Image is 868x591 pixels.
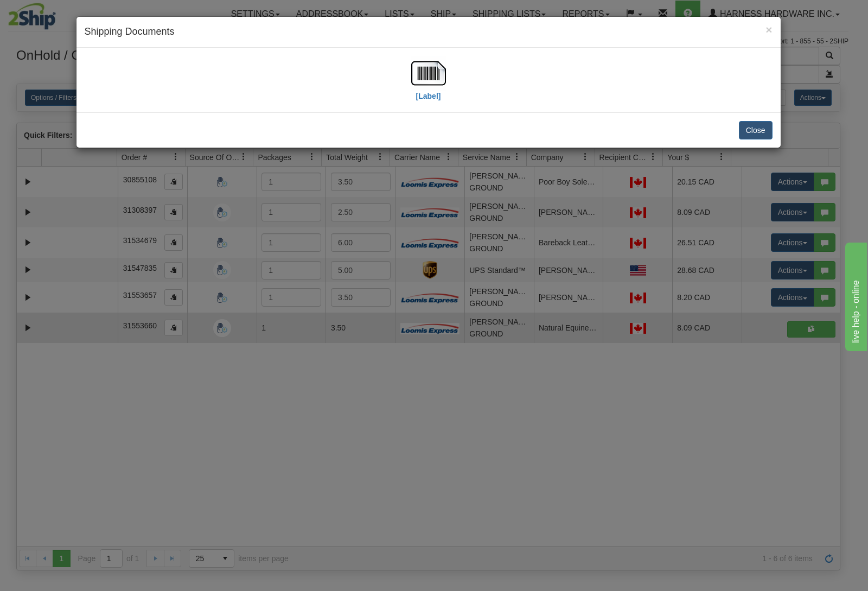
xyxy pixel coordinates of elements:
[411,68,446,100] a: [Label]
[411,56,446,91] img: barcode.jpg
[765,24,772,35] button: Close
[739,121,773,139] button: Close
[85,25,773,39] h4: Shipping Documents
[8,7,100,20] div: live help - online
[416,91,441,101] label: [Label]
[765,23,772,36] span: ×
[843,240,867,351] iframe: chat widget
